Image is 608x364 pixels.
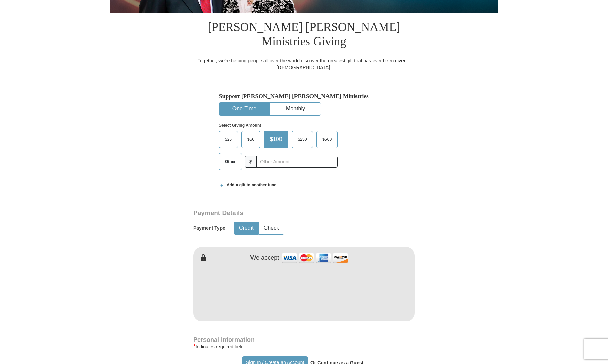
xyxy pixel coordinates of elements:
[294,134,310,145] span: $250
[244,134,258,145] span: $50
[193,343,415,351] div: Indicates required field
[281,251,349,265] img: credit cards accepted
[193,209,367,217] h3: Payment Details
[219,123,261,128] strong: Select Giving Amount
[234,222,258,234] button: Credit
[219,103,270,115] button: One-Time
[245,156,257,168] span: $
[224,182,277,188] span: Add a gift to another fund
[193,337,415,343] h4: Personal Information
[259,222,284,234] button: Check
[256,156,338,168] input: Other Amount
[219,93,389,100] h5: Support [PERSON_NAME] [PERSON_NAME] Ministries
[193,225,225,231] h5: Payment Type
[319,134,335,145] span: $500
[250,254,279,262] h4: We accept
[270,103,321,115] button: Monthly
[193,57,415,71] div: Together, we're helping people all over the world discover the greatest gift that has ever been g...
[193,13,415,57] h1: [PERSON_NAME] [PERSON_NAME] Ministries Giving
[267,134,286,145] span: $100
[222,134,235,145] span: $25
[222,156,239,167] span: Other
